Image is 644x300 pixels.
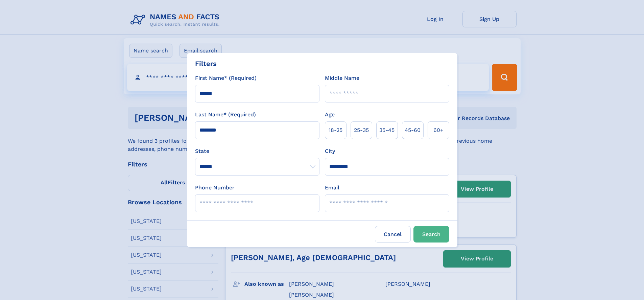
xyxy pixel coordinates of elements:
label: State [195,147,319,155]
label: Cancel [375,226,411,243]
label: Phone Number [195,184,235,192]
label: Last Name* (Required) [195,111,256,119]
label: Age [325,111,335,119]
span: 60+ [433,126,444,134]
span: 18‑25 [329,126,342,134]
button: Search [413,226,449,243]
label: City [325,147,335,155]
span: 45‑60 [405,126,421,134]
span: 35‑45 [379,126,395,134]
label: Middle Name [325,74,359,82]
span: 25‑35 [354,126,369,134]
div: Filters [195,59,217,69]
label: First Name* (Required) [195,74,257,82]
label: Email [325,184,339,192]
